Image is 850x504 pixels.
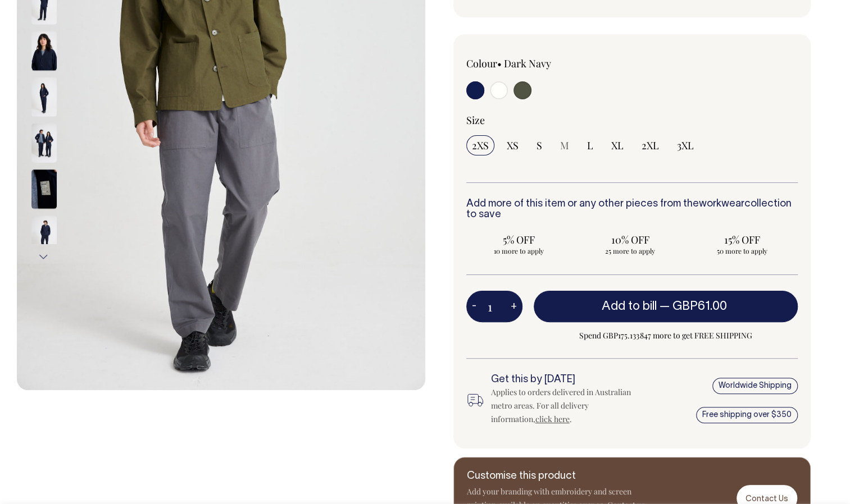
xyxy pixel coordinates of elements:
a: workwear [699,199,744,209]
span: 15% OFF [695,233,789,246]
input: XL [606,135,629,155]
span: 10 more to apply [472,246,566,255]
input: 10% OFF 25 more to apply [578,230,683,259]
img: dark-navy [31,31,57,70]
div: Size [466,113,798,127]
input: XS [501,135,524,155]
span: L [587,139,593,152]
div: Applies to orders delivered in Australian metro areas. For all delivery information, . [491,386,647,426]
h6: Get this by [DATE] [491,374,647,386]
input: 5% OFF 10 more to apply [466,230,571,259]
img: dark-navy [31,169,57,208]
span: 25 more to apply [583,246,677,255]
span: 2XS [472,139,489,152]
input: 2XL [636,135,665,155]
input: M [554,135,575,155]
span: Spend GBP175.133847 more to get FREE SHIPPING [534,329,798,342]
span: M [560,139,569,152]
input: L [581,135,599,155]
span: GBP61.00 [672,301,727,312]
span: 3XL [677,139,694,152]
span: S [537,139,542,152]
button: Add to bill —GBP61.00 [534,291,798,322]
h6: Customise this product [467,471,647,482]
h6: Add more of this item or any other pieces from the collection to save [466,199,798,221]
input: S [531,135,548,155]
div: Colour [466,57,599,70]
span: XS [507,139,519,152]
img: dark-navy [31,123,57,162]
span: Add to bill [602,301,657,312]
button: - [466,295,482,318]
span: • [497,57,502,70]
span: 50 more to apply [695,246,789,255]
a: click here [535,414,570,424]
span: 2XL [642,139,659,152]
input: 15% OFF 50 more to apply [689,230,794,259]
label: Dark Navy [504,57,551,70]
img: dark-navy [31,77,57,116]
button: + [505,295,522,318]
button: Next [35,244,52,269]
input: 3XL [671,135,699,155]
span: XL [611,139,624,152]
span: — [660,301,730,312]
img: dark-navy [31,215,57,254]
input: 2XS [466,135,494,155]
span: 5% OFF [472,233,566,246]
span: 10% OFF [583,233,677,246]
